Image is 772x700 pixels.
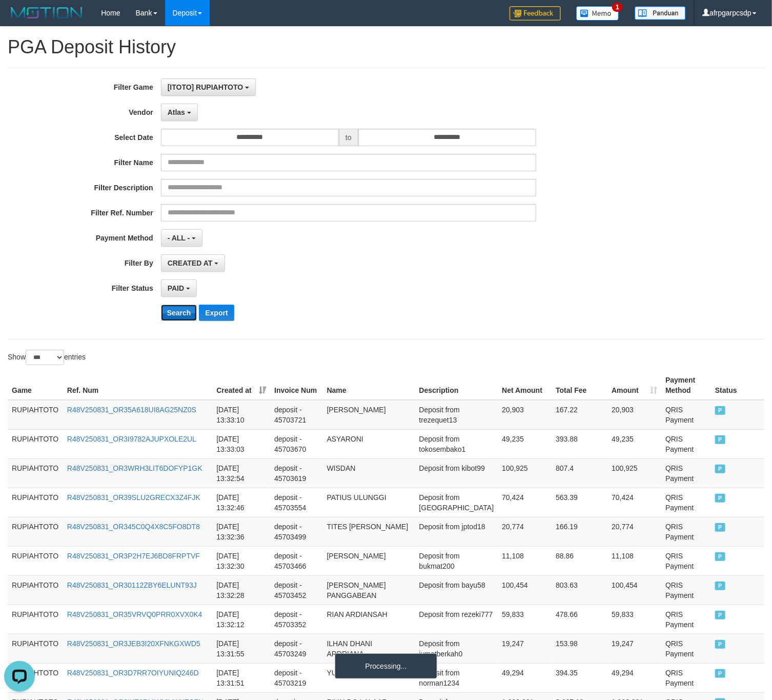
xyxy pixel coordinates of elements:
[335,653,437,679] div: Processing...
[415,546,498,575] td: Deposit from bukmat200
[498,605,552,634] td: 59,833
[8,371,63,400] th: Game
[270,429,322,458] td: deposit - 45703670
[576,6,619,21] img: Button%20Memo.svg
[552,371,607,400] th: Total Fee
[715,552,725,561] span: PAID
[67,552,200,560] a: R48V250831_OR3P2H7EJ6BD8FRPTVF
[661,458,711,488] td: QRIS Payment
[8,517,63,546] td: RUPIAHTOTO
[168,234,190,242] span: - ALL -
[323,458,415,488] td: WISDAN
[8,429,63,458] td: RUPIAHTOTO
[63,371,212,400] th: Ref. Num
[161,254,226,272] button: CREATED AT
[607,458,661,488] td: 100,925
[323,517,415,546] td: TITES [PERSON_NAME]
[67,639,200,648] a: R48V250831_OR3JEB3I20XFNKGXWD5
[607,400,661,430] td: 20,903
[212,575,270,605] td: [DATE] 13:32:28
[212,371,270,400] th: Created at: activate to sort column ascending
[67,435,196,443] a: R48V250831_OR3I9782AJUPXOLE2UL
[8,634,63,663] td: RUPIAHTOTO
[8,400,63,430] td: RUPIAHTOTO
[661,575,711,605] td: QRIS Payment
[661,429,711,458] td: QRIS Payment
[607,517,661,546] td: 20,774
[498,429,552,458] td: 49,235
[552,400,607,430] td: 167.22
[607,634,661,663] td: 19,247
[552,546,607,575] td: 88.86
[161,279,197,297] button: PAID
[552,429,607,458] td: 393.88
[661,663,711,692] td: QRIS Payment
[323,605,415,634] td: RIAN ARDIANSAH
[498,575,552,605] td: 100,454
[8,488,63,517] td: RUPIAHTOTO
[67,669,199,677] a: R48V250831_OR3D7RR7OIYUNIQ246D
[67,610,202,618] a: R48V250831_OR35VRVQ0PRR0XVX0K4
[161,104,198,121] button: Atlas
[161,305,197,321] button: Search
[67,581,197,589] a: R48V250831_OR30112ZBY6ELUNT93J
[711,371,764,400] th: Status
[498,458,552,488] td: 100,925
[212,517,270,546] td: [DATE] 13:32:36
[8,5,86,21] img: MOTION_logo.png
[270,488,322,517] td: deposit - 45703554
[607,429,661,458] td: 49,235
[212,458,270,488] td: [DATE] 13:32:54
[212,663,270,692] td: [DATE] 13:31:51
[212,634,270,663] td: [DATE] 13:31:55
[323,575,415,605] td: [PERSON_NAME] PANGGABEAN
[498,634,552,663] td: 19,247
[212,488,270,517] td: [DATE] 13:32:46
[8,575,63,605] td: RUPIAHTOTO
[661,605,711,634] td: QRIS Payment
[552,458,607,488] td: 807.4
[168,83,243,91] span: [ITOTO] RUPIAHTOTO
[415,517,498,546] td: Deposit from jptod18
[661,517,711,546] td: QRIS Payment
[498,546,552,575] td: 11,108
[607,488,661,517] td: 70,424
[199,305,234,321] button: Export
[67,464,202,472] a: R48V250831_OR3WRH3LIT6DOFYP1GK
[8,458,63,488] td: RUPIAHTOTO
[67,523,200,531] a: R48V250831_OR345C0Q4X8C5FO8DT8
[635,6,686,20] img: panduan.png
[339,129,358,146] span: to
[415,458,498,488] td: Deposit from kibot99
[26,350,64,365] select: Showentries
[415,634,498,663] td: Deposit from jumatberkah0
[8,546,63,575] td: RUPIAHTOTO
[415,371,498,400] th: Description
[212,605,270,634] td: [DATE] 13:32:12
[4,4,35,35] button: Open LiveChat chat widget
[607,605,661,634] td: 59,833
[661,546,711,575] td: QRIS Payment
[270,517,322,546] td: deposit - 45703499
[323,488,415,517] td: PATIUS ULUNGGI
[607,371,661,400] th: Amount: activate to sort column ascending
[498,371,552,400] th: Net Amount
[270,400,322,430] td: deposit - 45703721
[510,6,561,21] img: Feedback.jpg
[212,546,270,575] td: [DATE] 13:32:30
[323,634,415,663] td: ILHAN DHANI ARDRIANA
[552,634,607,663] td: 153.98
[168,108,185,116] span: Atlas
[270,634,322,663] td: deposit - 45703249
[552,605,607,634] td: 478.66
[8,350,86,365] label: Show entries
[715,640,725,649] span: PAID
[8,605,63,634] td: RUPIAHTOTO
[67,493,200,502] a: R48V250831_OR39SLU2GRECX3Z4FJK
[270,663,322,692] td: deposit - 45703219
[715,494,725,503] span: PAID
[67,406,196,414] a: R48V250831_OR35A618UI8AG25NZ0S
[498,400,552,430] td: 20,903
[415,605,498,634] td: Deposit from rezeki777
[552,488,607,517] td: 563.39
